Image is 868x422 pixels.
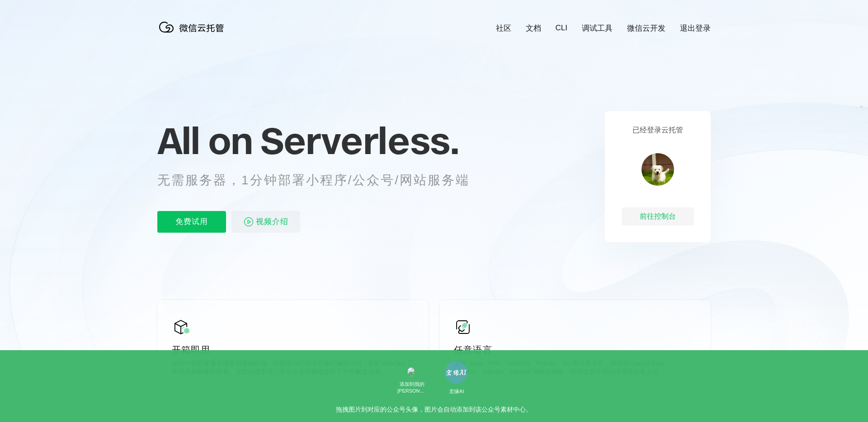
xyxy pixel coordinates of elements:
a: CLI [556,23,567,33]
a: 调试工具 [582,23,613,33]
span: All on [157,118,252,163]
p: 免费试用 [157,211,226,233]
p: 开箱即用 [172,343,414,356]
a: 退出登录 [680,23,711,33]
a: 微信云托管 [157,30,230,38]
img: 微信云托管 [157,18,230,36]
p: 无需服务器，1分钟部署小程序/公众号/网站服务端 [157,171,486,189]
p: 已经登录云托管 [632,126,683,135]
span: Serverless. [260,118,459,163]
a: 文档 [526,23,541,33]
div: 前往控制台 [622,207,694,225]
p: 任意语言 [454,343,696,356]
a: 社区 [496,23,511,33]
span: 视频介绍 [256,211,288,233]
img: video_play.svg [243,216,254,227]
a: 微信云开发 [627,23,665,33]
